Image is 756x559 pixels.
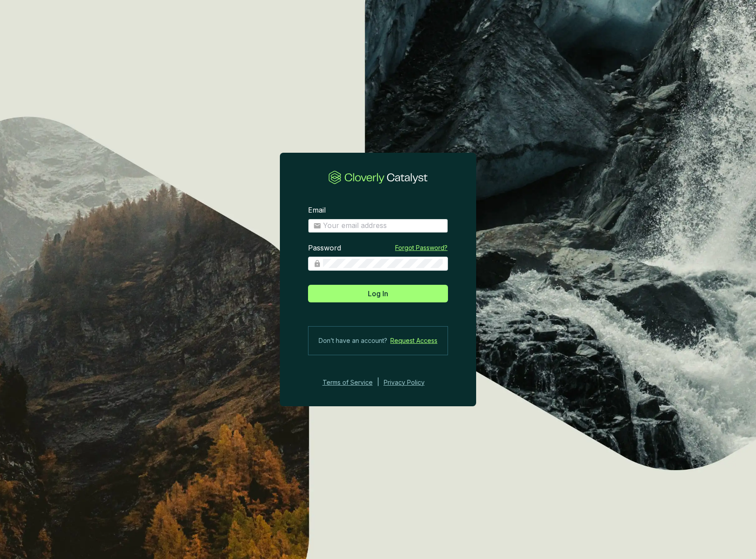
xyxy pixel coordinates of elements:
div: | [377,377,379,388]
input: Password [323,259,443,268]
label: Password [308,243,341,253]
span: Don’t have an account? [319,335,387,346]
button: Log In [308,285,448,302]
span: Log In [368,288,388,299]
label: Email [308,206,326,215]
input: Email [323,221,443,231]
a: Forgot Password? [395,243,448,252]
a: Request Access [390,335,437,346]
a: Privacy Policy [384,377,437,388]
a: Terms of Service [320,377,373,388]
